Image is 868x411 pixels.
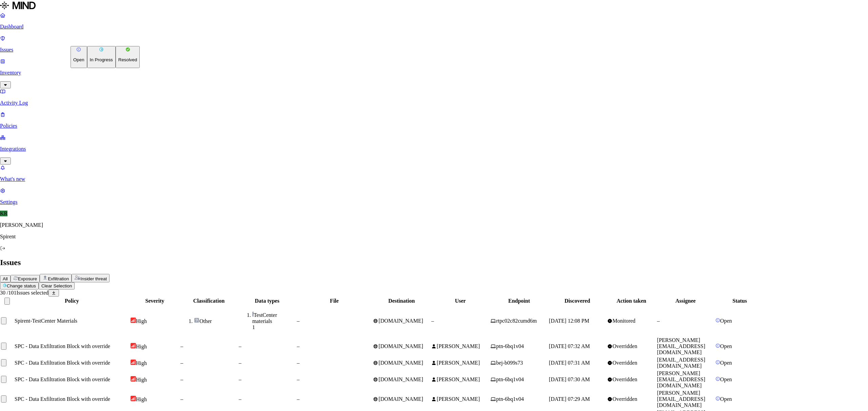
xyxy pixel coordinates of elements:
[71,46,140,68] div: Change status
[76,47,81,52] img: status-open.svg
[73,57,84,62] p: Open
[118,57,137,62] p: Resolved
[99,47,104,52] img: status-in-progress.svg
[90,57,113,62] p: In Progress
[125,47,130,52] img: status-resolved.svg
